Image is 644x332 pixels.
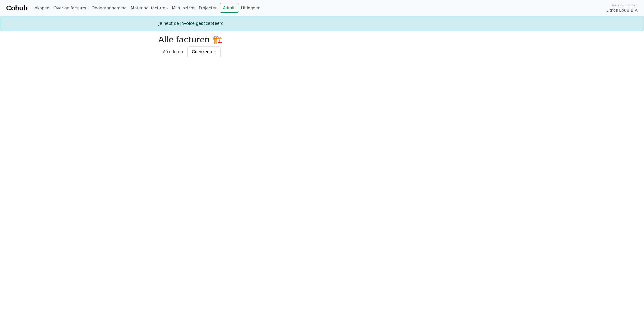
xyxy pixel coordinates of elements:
div: Je hebt de invoice geaccepteerd [155,20,489,27]
a: Materiaal facturen [129,3,170,13]
a: Cohub [6,2,27,14]
h2: Alle facturen 🏗️ [158,35,486,44]
a: Inkopen [31,3,51,13]
a: Projecten [197,3,220,13]
span: Lithos Bouw B.V. [606,8,638,13]
a: Goedkeuren [187,46,221,57]
a: Admin [220,3,239,13]
a: Afcoderen [158,46,187,57]
a: Mijn inzicht [170,3,197,13]
a: Overige facturen [51,3,90,13]
a: Onderaanneming [90,3,129,13]
span: Afcoderen [163,49,183,54]
span: Ingelogd onder: [612,3,638,8]
span: Goedkeuren [192,49,216,54]
a: Uitloggen [239,3,262,13]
